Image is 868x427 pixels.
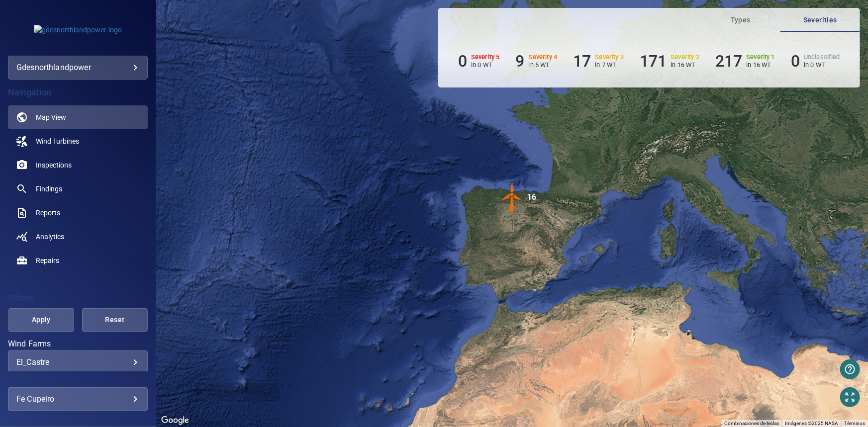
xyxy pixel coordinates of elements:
[36,208,60,218] span: Reports
[8,177,148,201] a: findings noActive
[8,201,148,225] a: reports noActive
[471,54,500,61] h6: Severity 5
[747,54,775,61] h6: Severity 1
[844,421,865,426] a: Términos (se abre en una nueva pestaña)
[8,87,148,97] h4: Navigation
[640,52,667,71] h6: 171
[791,52,800,71] h6: 0
[595,61,624,69] p: in 7 WT
[791,52,840,71] li: Severity Unclassified
[36,112,66,122] span: Map View
[804,54,840,61] h6: Unclassified
[8,56,148,80] div: gdesnorthlandpower
[95,314,135,326] span: Reset
[8,153,148,177] a: inspections noActive
[159,414,192,427] a: Abre esta zona en Google Maps (se abre en una nueva ventana)
[8,129,148,153] a: windturbines noActive
[8,340,148,348] label: Wind Farms
[36,232,64,242] span: Analytics
[21,314,62,326] span: Apply
[36,256,59,265] span: Repairs
[458,52,467,71] h6: 0
[715,52,742,71] h6: 217
[36,184,62,194] span: Findings
[497,182,527,214] gmp-advanced-marker: 16
[527,182,536,212] div: 16
[707,14,774,26] span: Types
[785,421,838,426] span: Imágenes ©2025 NASA
[671,61,700,69] p: in 16 WT
[8,225,148,249] a: analytics noActive
[497,182,527,212] img: windFarmIconCat4.svg
[34,25,122,35] img: gdesnorthlandpower-logo
[671,54,700,61] h6: Severity 2
[595,54,624,61] h6: Severity 3
[16,357,139,367] div: El_Castre
[159,414,192,427] img: Google
[724,420,779,427] button: Combinaciones de teclas
[8,105,148,129] a: map active
[8,350,148,374] div: Wind Farms
[516,52,558,71] li: Severity 4
[36,160,72,170] span: Inspections
[16,60,139,76] div: gdesnorthlandpower
[573,52,591,71] h6: 17
[471,61,500,69] p: in 0 WT
[8,249,148,272] a: repairs noActive
[804,61,840,69] p: in 0 WT
[8,293,148,303] h4: Filters
[786,14,854,26] span: Severities
[529,54,558,61] h6: Severity 4
[715,52,775,71] li: Severity 1
[82,308,148,332] button: Reset
[516,52,525,71] h6: 9
[640,52,699,71] li: Severity 2
[458,52,500,71] li: Severity 5
[36,136,79,146] span: Wind Turbines
[16,391,139,407] div: Fe Cupeiro
[747,61,775,69] p: in 16 WT
[8,308,74,332] button: Apply
[529,61,558,69] p: in 5 WT
[573,52,624,71] li: Severity 3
